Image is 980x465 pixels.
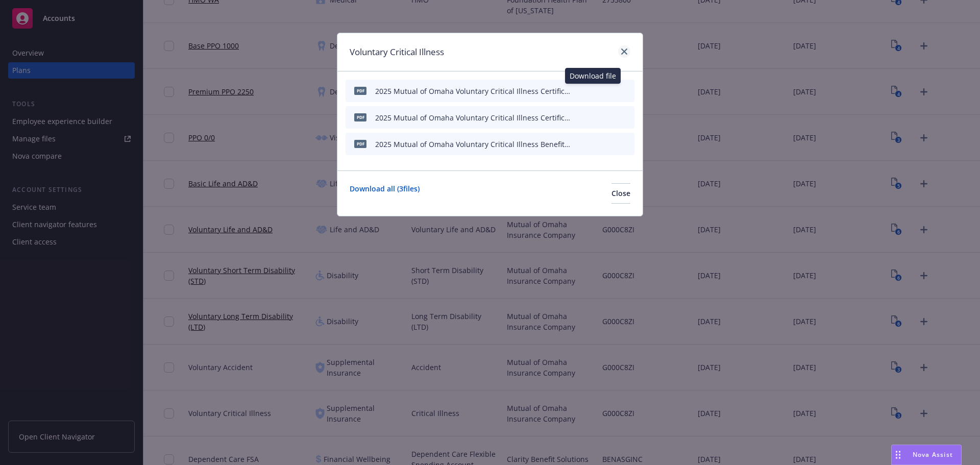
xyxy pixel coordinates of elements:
div: 2025 Mutual of Omaha Voluntary Critical Illness Benefit Summary ASG.pdf [375,139,570,150]
button: preview file [605,86,614,96]
button: preview file [605,112,614,123]
button: download file [589,112,597,123]
button: download file [589,139,597,150]
button: archive file [622,139,630,150]
h1: Voluntary Critical Illness [350,45,444,59]
div: Download file [565,68,621,84]
span: Close [611,188,630,198]
button: Nova Assist [891,445,962,465]
div: Drag to move [892,445,904,464]
button: archive file [622,112,630,123]
span: pdf [354,113,366,121]
span: pdf [354,140,366,148]
span: pdf [354,87,366,94]
a: Download all ( 3 files) [350,183,420,204]
div: 2025 Mutual of Omaha Voluntary Critical Illness Certificate WA ASG.pdf [375,112,570,123]
span: Nova Assist [913,450,953,459]
button: download file [589,86,597,96]
button: archive file [622,86,630,96]
button: Close [611,183,630,204]
a: close [618,45,630,58]
div: 2025 Mutual of Omaha Voluntary Critical Illness Certificate CA ASG.pdf [375,86,570,96]
button: preview file [605,139,614,150]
